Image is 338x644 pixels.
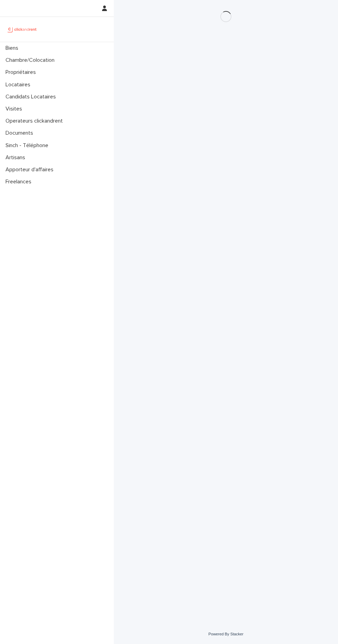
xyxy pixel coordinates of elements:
[3,130,39,136] p: Documents
[3,57,60,64] p: Chambre/Colocation
[3,179,37,185] p: Freelances
[3,45,24,51] p: Biens
[3,81,36,88] p: Locataires
[3,69,41,76] p: Propriétaires
[3,106,28,112] p: Visites
[3,94,61,100] p: Candidats Locataires
[3,142,54,149] p: Sinch - Téléphone
[3,154,31,161] p: Artisans
[6,22,39,36] img: UCB0brd3T0yccxBKYDjQ
[208,632,243,636] a: Powered By Stacker
[3,166,59,173] p: Apporteur d'affaires
[3,118,68,124] p: Operateurs clickandrent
